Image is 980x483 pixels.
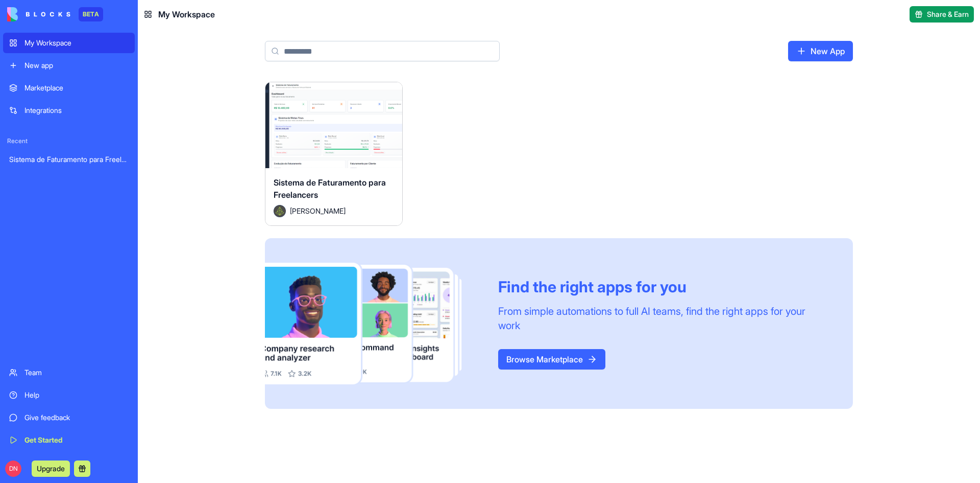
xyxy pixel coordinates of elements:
span: [PERSON_NAME] [290,205,346,216]
span: Sistema de Faturamento para Freelancers [274,177,386,200]
a: Sistema de Faturamento para FreelancersAvatar[PERSON_NAME] [265,82,403,226]
div: Find the right apps for you [498,278,828,296]
a: New app [3,55,135,76]
img: Avatar [274,205,286,217]
a: Marketplace [3,78,135,98]
a: My Workspace [3,33,135,53]
div: Marketplace [24,83,129,93]
span: My Workspace [158,8,215,20]
a: New App [788,41,853,61]
span: Share & Earn [927,9,969,19]
a: Sistema de Faturamento para Freelancers [3,149,135,170]
div: New app [24,60,129,71]
div: Give feedback [24,412,129,423]
button: Upgrade [32,461,70,477]
a: Integrations [3,100,135,121]
span: Recent [3,137,135,145]
span: DN [5,461,21,477]
a: Team [3,362,135,383]
a: Get Started [3,430,135,450]
div: Integrations [24,105,129,116]
div: From simple automations to full AI teams, find the right apps for your work [498,304,828,333]
button: Share & Earn [910,6,974,22]
div: My Workspace [24,38,129,48]
div: Sistema de Faturamento para Freelancers [9,154,129,165]
div: Get Started [24,435,129,445]
a: Help [3,385,135,405]
div: Team [24,367,129,378]
div: Help [24,390,129,400]
img: logo [7,7,70,21]
img: Frame_181_egmpey.png [265,263,482,385]
a: Browse Marketplace [498,349,605,370]
div: BETA [79,7,103,21]
a: Upgrade [32,463,70,473]
a: Give feedback [3,407,135,428]
a: BETA [7,7,103,21]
